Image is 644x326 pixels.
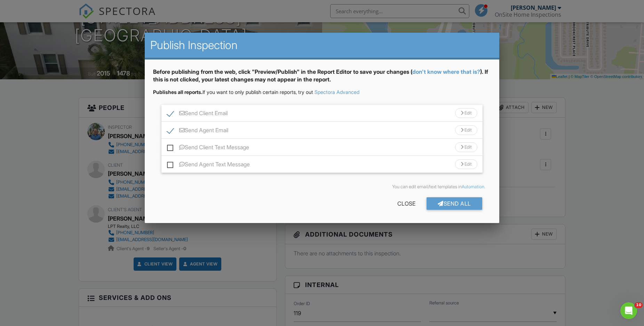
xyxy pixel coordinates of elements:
[167,144,249,153] label: Send Client Text Message
[635,302,643,308] span: 10
[455,159,477,169] div: Edit
[315,89,359,95] a: Spectora Advanced
[620,302,637,319] iframe: Intercom live chat
[167,110,228,119] label: Send Client Email
[167,161,250,170] label: Send Agent Text Message
[455,108,477,118] div: Edit
[153,89,202,95] strong: Publishes all reports.
[153,68,491,89] div: Before publishing from the web, click "Preview/Publish" in the Report Editor to save your changes...
[150,38,493,52] h2: Publish Inspection
[427,197,482,210] div: Send All
[455,125,477,135] div: Edit
[167,127,228,136] label: Send Agent Email
[153,89,313,95] span: If you want to only publish certain reports, try out
[462,184,484,189] a: Automation
[386,197,427,210] div: Close
[159,184,485,190] div: You can edit email/text templates in .
[455,142,477,152] div: Edit
[412,68,480,75] a: don't know where that is?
